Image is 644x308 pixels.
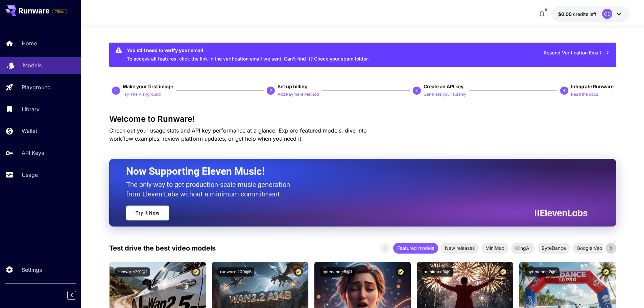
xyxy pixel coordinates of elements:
button: Try The Playground [123,90,161,98]
p: Usage [22,171,38,179]
button: Certified Model – Vetted for best performance and includes a commercial license. [601,267,611,277]
div: CD [602,9,612,19]
span: TRIAL [52,9,67,14]
span: New releases [441,244,479,252]
p: API Keys [22,149,44,157]
h2: Now Supporting Eleven Music! [126,165,582,178]
p: Add Payment Method [278,91,319,98]
p: Generate your api key [424,91,466,98]
button: Collapse sidebar [67,291,76,300]
div: You still need to verify your email [127,47,369,54]
div: KlingAI [511,243,535,254]
p: Home [22,39,37,47]
button: bytedance:5@1 [320,267,355,277]
button: Read the docs [571,90,598,98]
p: Library [22,105,40,113]
button: $0.00CD [551,6,630,22]
p: The only way to get production-scale music generation from Eleven Labs without a minimum commitment. [126,180,295,199]
span: Create an API key [424,84,463,89]
button: Resend Verification Email [540,46,614,60]
button: Certified Model – Vetted for best performance and includes a commercial license. [499,267,508,277]
span: Integrate Runware [571,84,614,89]
p: Try The Playground [123,91,161,98]
p: 4 [563,88,565,94]
p: Test drive the best video models [109,243,216,253]
span: ByteDance [538,244,570,252]
span: KlingAI [511,244,535,252]
p: Read the docs [571,91,598,98]
p: 1 [115,88,117,94]
p: Playground [22,83,51,91]
button: runware:201@1 [115,267,150,277]
button: Certified Model – Vetted for best performance and includes a commercial license. [396,267,405,277]
button: runware:200@6 [217,267,254,277]
div: $0.00 [558,10,597,18]
p: Wallet [22,127,37,135]
span: Featured models [393,244,438,252]
div: Featured models [393,243,438,254]
button: Certified Model – Vetted for best performance and includes a commercial license. [294,267,303,277]
p: 2 [270,88,272,94]
button: minimax:3@1 [422,267,453,277]
span: Check out your usage stats and API key performance at a glance. Explore featured models, dive int... [109,127,367,142]
p: Models [23,61,42,69]
div: ByteDance [538,243,570,254]
p: 3 [415,88,418,94]
button: Add Payment Method [278,90,319,98]
div: Google Veo [573,243,606,254]
div: To access all features, click the link in the verification email we sent. Can’t find it? Check yo... [127,45,369,65]
span: $0.00 [558,11,573,17]
a: Try It Now [126,206,169,220]
p: Settings [22,266,42,274]
div: Collapse sidebar [72,289,81,301]
button: bytedance:2@1 [525,267,559,277]
div: MiniMax [481,243,508,254]
div: New releases [441,243,479,254]
span: Google Veo [573,244,606,252]
button: Certified Model – Vetted for best performance and includes a commercial license. [191,267,200,277]
span: credits left [573,11,597,17]
span: MiniMax [481,244,508,252]
span: Set up billing [278,84,308,89]
span: Make your first image [123,84,173,89]
span: Add your payment card to enable full platform functionality. [52,7,67,16]
button: Generate your api key [424,90,466,98]
h3: Welcome to Runware! [109,114,616,124]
